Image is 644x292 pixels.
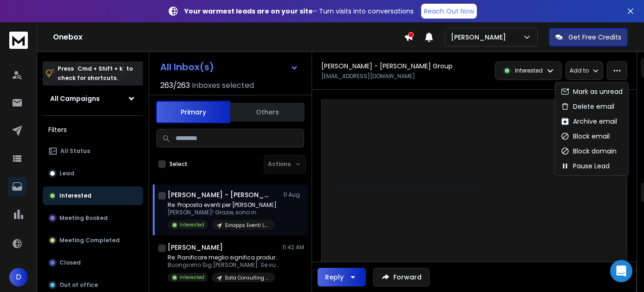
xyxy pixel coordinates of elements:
div: Delete email [561,102,614,111]
span: D [9,268,28,286]
button: Forward [373,268,429,286]
p: [EMAIL_ADDRESS][DOMAIN_NAME] [321,73,415,80]
p: Re: Proposta eventi per [PERSON_NAME] [168,201,277,209]
h1: [PERSON_NAME] [168,243,223,252]
button: Others [230,102,305,122]
h3: Filters [43,123,143,136]
div: Reply [325,272,344,282]
h1: [PERSON_NAME] - [PERSON_NAME] Group [321,61,453,71]
div: Block domain [561,146,617,156]
span: Cmd + Shift + k [76,63,124,74]
p: – Turn visits into conversations [184,7,414,16]
p: Re: Pianificare meglio significa produrre [168,254,279,261]
p: Meeting Booked [59,214,108,222]
p: Closed [59,259,81,266]
p: Sata Consulting - produzione [225,274,269,281]
p: Buongiorno Sig.[PERSON_NAME]. Se vuole può [168,261,279,269]
p: Get Free Credits [568,33,621,42]
p: Interested [180,221,204,228]
p: Interested [59,192,91,199]
label: Select [169,160,188,168]
div: Pause Lead [561,161,610,171]
h1: [PERSON_NAME] - [PERSON_NAME] Group [168,190,270,199]
p: Interested [515,67,543,74]
p: 11:42 AM [282,244,304,251]
img: logo [9,32,28,49]
h1: All Campaigns [50,94,100,103]
p: Interested [180,274,204,281]
p: 11 Aug [283,191,304,199]
button: Primary [156,101,230,123]
p: Sinapps Eventi Luglio v2 [225,222,269,229]
p: Add to [570,67,589,74]
div: Open Intercom Messenger [610,260,632,282]
p: [PERSON_NAME]! Grazie, sono in [168,209,277,216]
p: Reach Out Now [424,7,474,16]
div: Block email [561,132,610,141]
p: Press to check for shortcuts. [58,64,133,83]
h3: Inboxes selected [192,80,254,91]
div: Archive email [561,117,617,126]
div: Mark as unread [561,87,623,96]
h1: Onebox [53,32,404,43]
h1: All Inbox(s) [160,62,214,72]
p: [PERSON_NAME] [451,33,510,42]
p: All Status [60,147,90,155]
p: Meeting Completed [59,237,120,244]
span: 263 / 263 [160,80,190,91]
p: Lead [59,170,74,177]
p: Out of office [59,281,98,289]
strong: Your warmest leads are on your site [184,7,313,16]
